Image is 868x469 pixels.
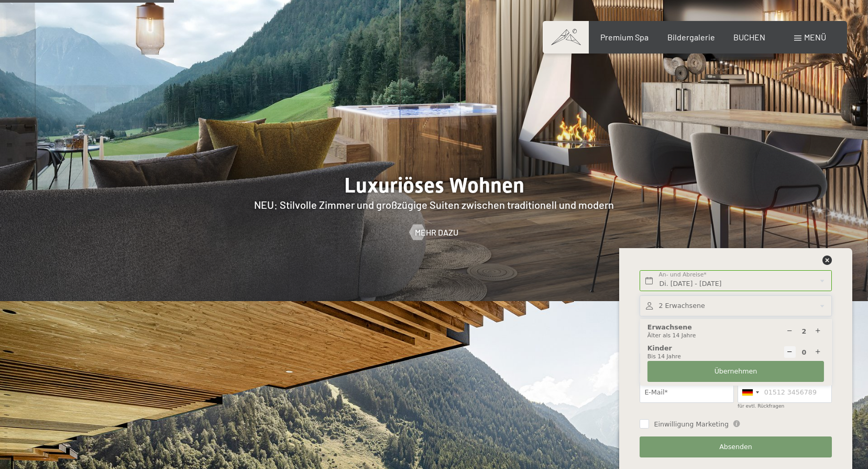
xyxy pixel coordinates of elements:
span: Übernehmen [715,367,757,376]
span: Einwilligung Marketing [654,420,729,429]
span: Menü [804,32,826,42]
a: Mehr dazu [410,227,458,238]
label: für evtl. Rückfragen [738,403,784,409]
a: Premium Spa [600,32,649,42]
span: Mehr dazu [415,227,458,238]
button: Übernehmen [647,361,824,382]
a: BUCHEN [733,32,765,42]
button: Absenden [640,436,831,458]
span: Absenden [719,442,752,452]
input: 01512 3456789 [738,381,832,403]
div: Germany (Deutschland): +49 [738,382,762,402]
a: Bildergalerie [667,32,715,42]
